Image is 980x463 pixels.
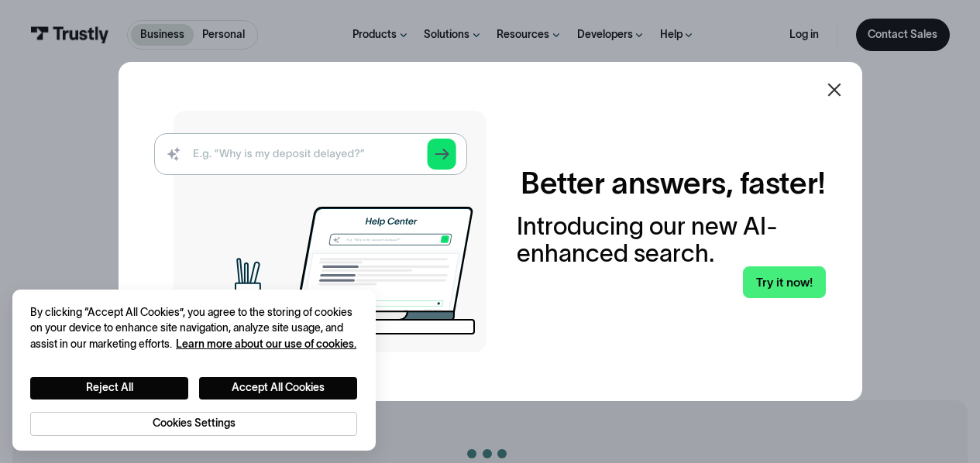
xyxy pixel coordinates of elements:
button: Reject All [30,377,188,400]
button: Cookies Settings [30,412,357,436]
div: Introducing our new AI-enhanced search. [517,213,825,266]
div: By clicking “Accept All Cookies”, you agree to the storing of cookies on your device to enhance s... [30,305,357,353]
button: Accept All Cookies [199,377,357,400]
div: Cookie banner [12,290,376,451]
a: More information about your privacy, opens in a new tab [176,338,356,350]
a: Try it now! [743,266,825,298]
div: Privacy [30,305,357,436]
h2: Better answers, faster! [521,165,825,201]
